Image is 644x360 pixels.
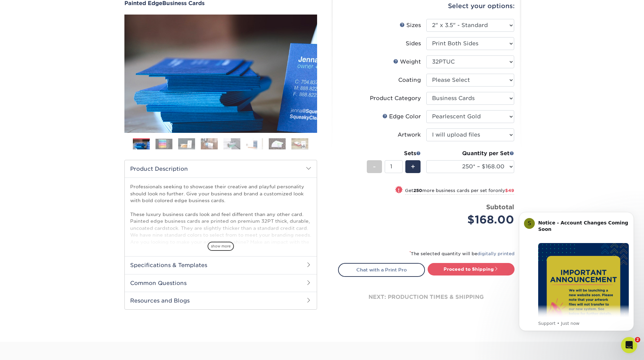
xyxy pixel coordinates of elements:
strong: Subtotal [486,203,514,211]
img: Business Cards 06 [246,138,263,150]
h2: Common Questions [125,274,317,292]
span: ! [398,187,400,194]
h2: Resources and Blogs [125,292,317,309]
span: 2 [635,337,640,342]
img: Business Cards 02 [156,139,172,149]
div: Coating [398,76,421,84]
div: Sets [367,149,421,158]
div: Sizes [400,21,421,29]
img: Business Cards 07 [269,138,286,150]
img: Business Cards 08 [291,138,308,150]
a: digitally printed [477,251,515,256]
img: Business Cards 03 [178,138,195,150]
div: Artwork [398,131,421,139]
small: Get more business cards per set for [405,188,514,195]
img: Business Cards 04 [201,138,218,150]
div: Weight [393,58,421,66]
div: Sides [406,40,421,48]
p: Professionals seeking to showcase their creative and playful personality should look no further. ... [130,183,311,314]
span: + [411,162,415,172]
span: $49 [505,188,514,193]
div: next: production times & shipping [338,277,515,317]
a: Proceed to Shipping [428,263,515,275]
div: $168.00 [431,212,514,228]
iframe: Intercom live chat [621,337,637,353]
iframe: Google Customer Reviews [2,339,57,358]
div: Quantity per Set [426,149,514,158]
div: Edge Color [382,113,421,121]
div: Product Category [370,94,421,102]
h2: Specifications & Templates [125,256,317,274]
iframe: Intercom notifications message [509,202,644,342]
small: The selected quantity will be [409,251,515,256]
span: only [495,188,514,193]
img: Business Cards 05 [223,138,240,150]
a: Chat with a Print Pro [338,263,425,277]
strong: 250 [413,188,422,193]
img: Business Cards 01 [133,136,150,153]
h2: Product Description [125,160,317,177]
span: - [373,162,376,172]
span: show more [208,242,234,251]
